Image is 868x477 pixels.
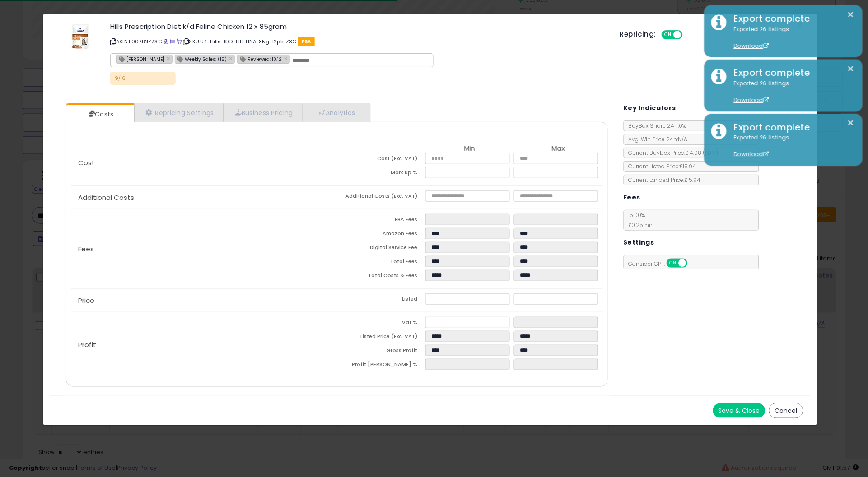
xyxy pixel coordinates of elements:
[238,55,282,63] span: Reviewed: 10.12
[425,145,514,153] th: Min
[727,121,856,134] div: Export complete
[337,317,425,331] td: Vat %
[337,345,425,359] td: Gross Profit
[663,31,674,39] span: ON
[110,34,607,49] p: ASIN: B007BNZZ3G | SKU: U4-Hills-K/D-PILETINA-85g-12pk-Z3G
[624,237,654,248] h5: Settings
[337,270,425,284] td: Total Costs & Fees
[71,159,337,167] p: Cost
[624,149,719,157] span: Current Buybox Price:
[624,221,654,229] span: £0.25 min
[177,38,182,45] a: Your listing only
[337,293,425,307] td: Listed
[337,242,425,256] td: Digital Service Fee
[686,259,700,267] span: OFF
[624,192,641,203] h5: Fees
[134,103,224,122] a: Repricing Settings
[229,54,235,62] a: ×
[681,31,696,39] span: OFF
[337,256,425,270] td: Total Fees
[175,55,227,63] span: Weekly Sales: (15)
[848,117,855,129] button: ×
[298,37,315,46] span: FBA
[703,149,719,157] span: ( FBM )
[624,122,686,130] span: BuyBox Share 24h: 0%
[71,194,337,201] p: Additional Costs
[624,260,700,268] span: Consider CPT:
[667,259,679,267] span: ON
[337,153,425,167] td: Cost (Exc. VAT)
[727,79,856,105] div: Exported 26 listings.
[337,228,425,242] td: Amazon Fees
[337,190,425,204] td: Additional Costs (Exc. VAT)
[727,66,856,79] div: Export complete
[70,23,90,50] img: 41P8U9cDMzL._SL60_.jpg
[734,150,769,158] a: Download
[110,72,176,85] p: 9/16
[71,245,337,253] p: Fees
[514,145,602,153] th: Max
[624,211,654,229] span: 15.00 %
[686,149,719,157] span: £14.98
[117,55,164,63] span: [PERSON_NAME]
[71,297,337,304] p: Price
[624,102,677,114] h5: Key Indicators
[110,23,607,30] h3: Hills Prescription Diet k/d Feline Chicken 12 x 85gram
[170,38,175,45] a: All offer listings
[337,359,425,373] td: Profit [PERSON_NAME] %
[337,214,425,228] td: FBA Fees
[303,103,369,122] a: Analytics
[337,331,425,345] td: Listed Price (Exc. VAT)
[727,25,856,51] div: Exported 26 listings.
[848,9,855,20] button: ×
[624,162,696,170] span: Current Listed Price: £15.94
[167,54,172,62] a: ×
[727,12,856,25] div: Export complete
[734,42,769,50] a: Download
[284,54,289,62] a: ×
[769,403,803,418] button: Cancel
[620,31,656,38] h5: Repricing:
[624,135,688,143] span: Avg. Win Price 24h: N/A
[727,134,856,159] div: Exported 26 listings.
[163,38,168,45] a: BuyBox page
[734,96,769,104] a: Download
[66,105,133,123] a: Costs
[848,63,855,74] button: ×
[71,341,337,348] p: Profit
[224,103,303,122] a: Business Pricing
[713,403,765,418] button: Save & Close
[337,167,425,181] td: Mark up %
[624,176,701,184] span: Current Landed Price: £15.94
